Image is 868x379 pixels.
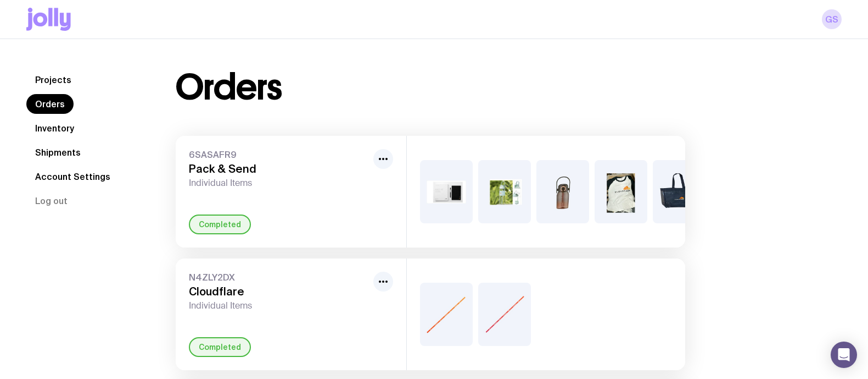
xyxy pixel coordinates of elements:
[189,149,369,160] span: 6SASAFR9
[189,272,369,283] span: N4ZLY2DX
[189,285,369,298] h3: Cloudflare
[831,342,857,368] div: Open Intercom Messenger
[189,337,251,357] div: Completed
[189,215,251,234] div: Completed
[176,70,282,105] h1: Orders
[189,162,369,175] h3: Pack & Send
[26,191,76,211] button: Log out
[26,70,80,90] a: Projects
[189,300,369,311] span: Individual Items
[26,167,119,186] a: Account Settings
[26,142,89,162] a: Shipments
[26,94,74,114] a: Orders
[822,9,842,29] a: GS
[189,178,369,189] span: Individual Items
[26,118,83,138] a: Inventory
